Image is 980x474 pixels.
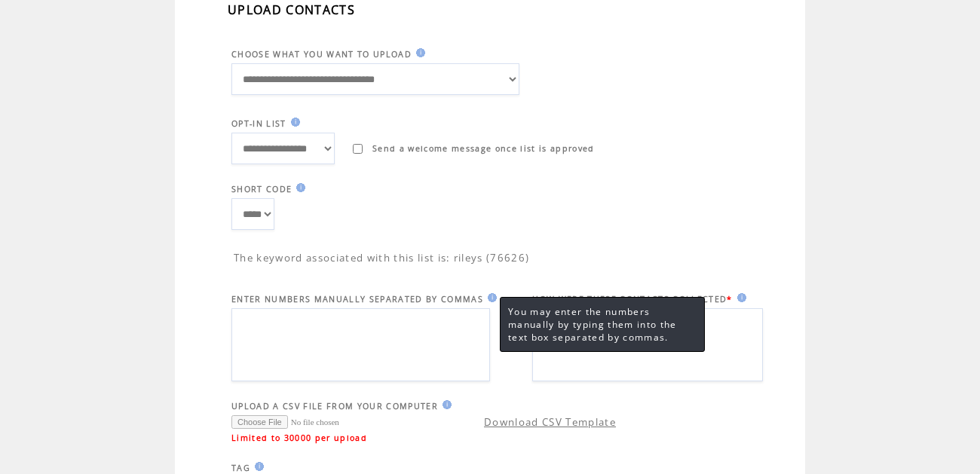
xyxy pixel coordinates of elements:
[438,400,452,409] img: help.gif
[231,401,438,411] span: UPLOAD A CSV FILE FROM YOUR COMPUTER
[231,184,292,194] span: SHORT CODE
[412,48,425,57] img: help.gif
[250,462,264,471] img: help.gif
[231,463,250,473] span: TAG
[231,118,286,129] span: OPT-IN LIST
[733,293,746,302] img: help.gif
[228,2,355,18] span: UPLOAD CONTACTS
[292,183,305,192] img: help.gif
[231,433,367,443] span: Limited to 30000 per upload
[532,294,727,304] span: HOW WERE THESE CONTACTS COLLECTED
[484,415,616,429] a: Download CSV Template
[231,49,412,60] span: CHOOSE WHAT YOU WANT TO UPLOAD
[286,118,300,127] img: help.gif
[454,251,530,265] span: rileys (76626)
[483,293,497,302] img: help.gif
[372,143,595,154] span: Send a welcome message once list is approved
[234,251,451,265] span: The keyword associated with this list is:
[231,294,483,304] span: ENTER NUMBERS MANUALLY SEPARATED BY COMMAS
[508,305,677,344] span: You may enter the numbers manually by typing them into the text box separated by commas.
